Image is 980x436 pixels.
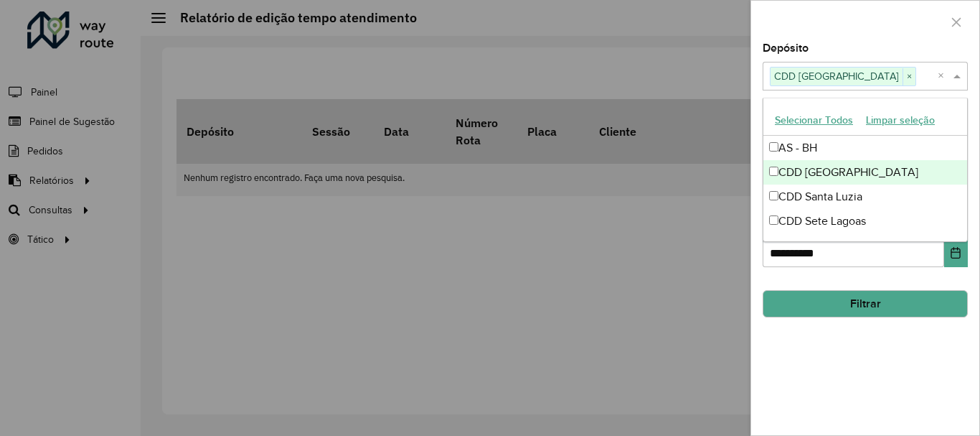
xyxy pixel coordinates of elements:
button: Selecionar Todos [768,109,859,131]
span: CDD [GEOGRAPHIC_DATA] [771,68,903,85]
ng-dropdown-panel: Options list [763,98,968,242]
label: Depósito [763,40,809,57]
button: Limpar seleção [859,109,941,131]
div: AS - BH [763,136,967,160]
div: CDD Santa Luzia [763,185,967,209]
span: Clear all [938,68,950,85]
div: CDD Sete Lagoas [763,209,967,233]
div: CDD [GEOGRAPHIC_DATA] [763,160,967,185]
span: × [903,68,915,85]
button: Filtrar [763,290,968,317]
button: Choose Date [944,238,968,267]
